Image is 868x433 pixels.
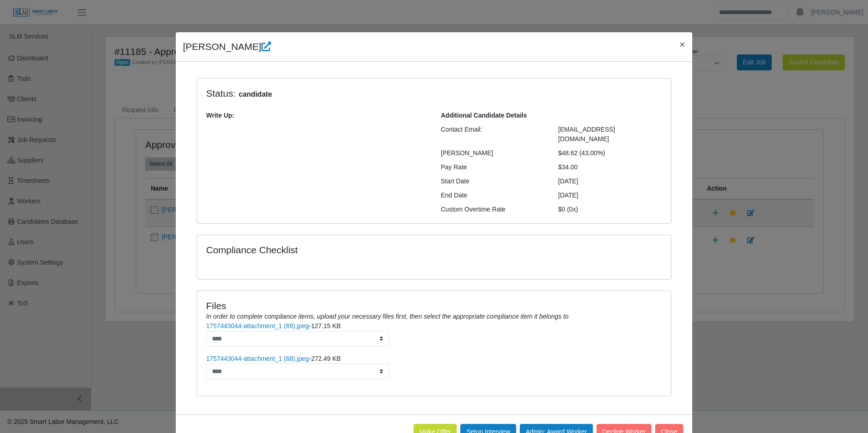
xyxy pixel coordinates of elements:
[183,39,271,54] h4: [PERSON_NAME]
[206,244,505,256] h4: Compliance Checklist
[434,177,552,186] div: Start Date
[311,355,340,362] span: 272.49 KB
[558,206,578,213] span: $0 (0x)
[552,177,669,186] div: [DATE]
[311,322,340,330] span: 127.15 KB
[434,162,552,172] div: Pay Rate
[434,191,552,200] div: End Date
[206,112,234,119] b: Write Up:
[552,148,669,158] div: $48.62 (43.00%)
[672,32,692,56] button: Close
[236,89,275,100] span: candidate
[206,88,545,100] h4: Status:
[206,300,662,311] h4: Files
[206,313,568,320] i: In order to complete compliance items, upload your necessary files first, then select the appropr...
[206,355,309,362] a: 1757443044-attachment_1 (68).jpeg
[206,354,662,379] li: -
[434,205,552,214] div: Custom Overtime Rate
[206,322,309,330] a: 1757443044-attachment_1 (69).jpeg
[552,162,669,172] div: $34.00
[434,148,552,158] div: [PERSON_NAME]
[206,321,662,347] li: -
[680,39,685,49] span: ×
[558,192,578,199] span: [DATE]
[434,125,552,144] div: Contact Email:
[441,112,527,119] b: Additional Candidate Details
[558,126,615,143] span: [EMAIL_ADDRESS][DOMAIN_NAME]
